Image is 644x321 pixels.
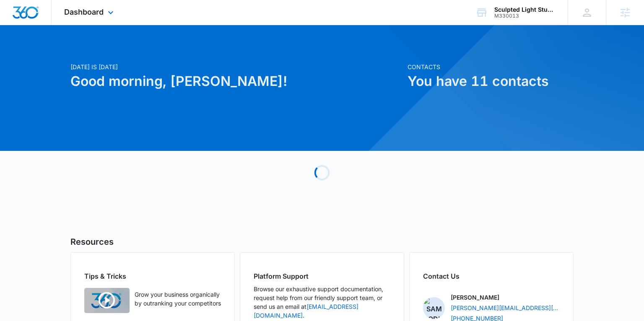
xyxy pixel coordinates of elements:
div: account id [494,13,556,19]
span: Dashboard [64,8,104,16]
p: Browse our exhaustive support documentation, request help from our friendly support team, or send... [254,285,390,320]
div: account name [494,6,556,13]
h2: Contact Us [423,271,560,281]
img: Sam Coduto [423,297,445,319]
h2: Platform Support [254,271,390,281]
h2: Tips & Tricks [84,271,221,281]
a: [PERSON_NAME][EMAIL_ADDRESS][PERSON_NAME][DOMAIN_NAME] [451,303,560,312]
p: [PERSON_NAME] [451,293,499,302]
h1: Good morning, [PERSON_NAME]! [70,71,402,91]
img: Quick Overview Video [84,288,130,313]
h1: You have 11 contacts [408,71,574,91]
p: [DATE] is [DATE] [70,62,402,71]
p: Contacts [408,62,574,71]
h5: Resources [70,236,574,248]
p: Grow your business organically by outranking your competitors [135,290,221,308]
